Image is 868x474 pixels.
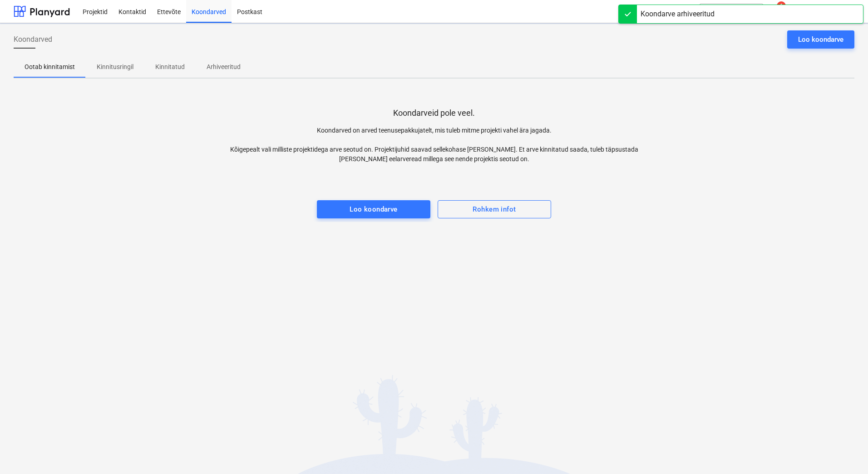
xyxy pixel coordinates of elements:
p: Koondarveid pole veel. [393,108,475,118]
div: Loo koondarve [350,203,398,215]
button: Loo koondarve [787,30,854,49]
p: Kinnitusringil [97,62,133,72]
div: Loo koondarve [798,34,843,45]
p: Arhiveeritud [207,62,241,72]
button: Rohkem infot [438,200,551,218]
div: Koondarve arhiveeritud [641,9,715,20]
span: Koondarved [14,34,52,45]
iframe: Chat Widget [823,430,868,474]
div: Rohkem infot [473,203,516,215]
button: Loo koondarve [317,200,430,218]
p: Koondarved on arved teenusepakkujatelt, mis tuleb mitme projekti vahel ära jagada. Kõigepealt val... [224,126,644,164]
p: Kinnitatud [155,62,185,72]
p: Ootab kinnitamist [25,62,75,72]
